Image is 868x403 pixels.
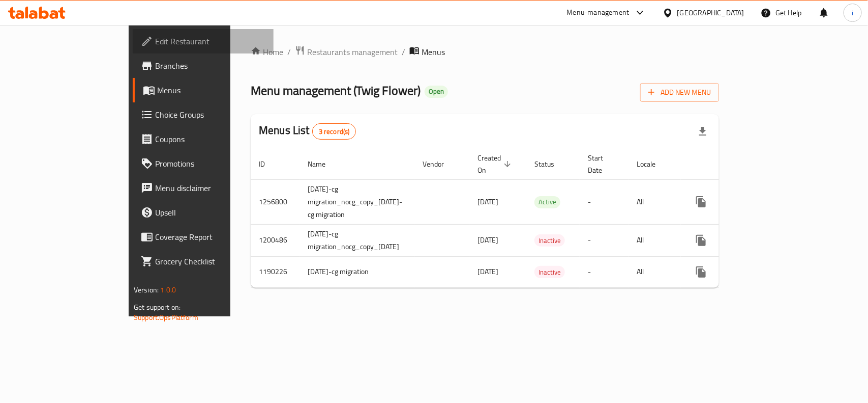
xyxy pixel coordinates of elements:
span: [DATE] [477,265,498,278]
span: Add New Menu [648,86,711,99]
td: All [628,179,681,224]
span: Status [534,158,567,170]
span: Promotions [155,157,265,170]
span: Menus [157,84,265,96]
td: [DATE]-cg migration_nocg_copy_[DATE] [300,224,414,256]
span: Locale [637,158,669,170]
td: [DATE]-cg migration_nocg_copy_[DATE]-cg migration [300,179,414,224]
a: Menu disclaimer [133,176,274,200]
a: Edit Restaurant [133,29,274,53]
td: - [580,256,628,287]
table: enhanced table [251,149,795,288]
span: Coupons [155,133,265,145]
h2: Menus List [259,123,356,140]
li: / [402,46,405,58]
span: [DATE] [477,233,498,247]
button: Change Status [713,260,738,284]
a: Support.OpsPlatform [134,311,198,324]
span: Menu management ( Twig Flower ) [251,79,421,102]
div: [GEOGRAPHIC_DATA] [677,7,744,18]
span: Start Date [588,152,616,176]
div: Total records count [312,123,356,140]
td: - [580,224,628,256]
a: Choice Groups [133,102,274,127]
li: / [287,46,291,58]
a: Grocery Checklist [133,249,274,274]
span: Upsell [155,206,265,219]
span: Branches [155,60,265,72]
a: Branches [133,53,274,78]
span: Version: [134,283,159,297]
span: Created On [477,152,514,176]
a: Coverage Report [133,225,274,249]
span: i [852,7,853,18]
span: Grocery Checklist [155,255,265,267]
td: [DATE]-cg migration [300,256,414,287]
button: Change Status [713,228,738,253]
button: more [689,228,713,253]
span: [DATE] [477,195,498,208]
span: Inactive [534,266,565,278]
div: Open [425,86,448,98]
div: Active [534,196,560,208]
span: Name [308,158,339,170]
button: more [689,260,713,284]
nav: breadcrumb [251,45,719,59]
a: Upsell [133,200,274,225]
button: Add New Menu [640,83,719,102]
div: Inactive [534,234,565,247]
span: Inactive [534,235,565,247]
span: Edit Restaurant [155,35,265,47]
span: 3 record(s) [313,127,356,137]
span: Vendor [423,158,457,170]
div: Menu-management [567,7,630,19]
span: Coverage Report [155,231,265,243]
div: Inactive [534,266,565,278]
td: - [580,179,628,224]
a: Coupons [133,127,274,151]
span: Choice Groups [155,109,265,121]
span: Active [534,196,560,208]
td: All [628,256,681,287]
button: more [689,190,713,214]
span: 1.0.0 [160,283,176,297]
td: All [628,224,681,256]
span: Open [425,87,448,96]
td: 1256800 [251,179,300,224]
span: ID [259,158,278,170]
span: Restaurants management [307,46,398,58]
button: Change Status [713,190,738,214]
td: 1200486 [251,224,300,256]
a: Menus [133,78,274,102]
span: Menu disclaimer [155,182,265,194]
a: Restaurants management [295,45,398,59]
div: Export file [691,119,715,144]
span: Menus [422,46,445,58]
span: Get support on: [134,301,181,314]
a: Promotions [133,151,274,176]
th: Actions [681,149,795,180]
td: 1190226 [251,256,300,287]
